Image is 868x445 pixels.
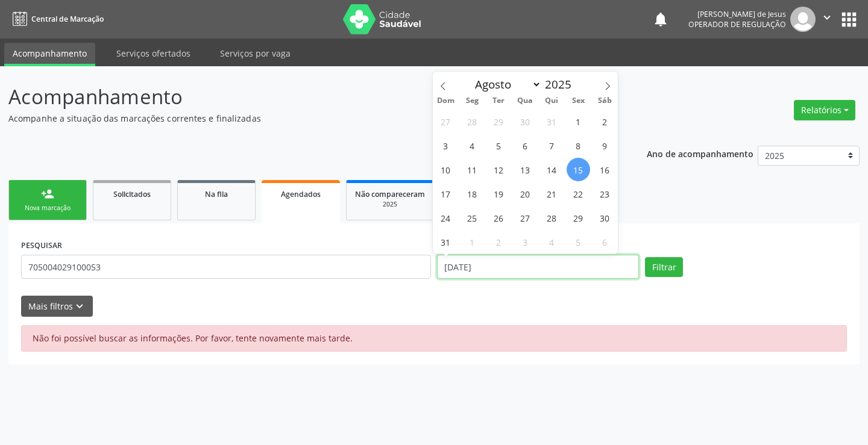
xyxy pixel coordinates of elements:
span: Agosto 2, 2025 [593,110,617,133]
a: Serviços por vaga [212,43,299,64]
a: Serviços ofertados [108,43,199,64]
span: Agosto 26, 2025 [487,206,511,229]
span: Setembro 5, 2025 [567,230,590,254]
span: Agosto 19, 2025 [487,182,511,205]
span: Operador de regulação [688,19,786,30]
input: Selecione um intervalo [437,255,639,279]
span: Agosto 12, 2025 [487,158,511,181]
div: [PERSON_NAME] de Jesus [688,9,786,19]
span: Julho 27, 2025 [434,110,458,133]
span: Agosto 25, 2025 [461,206,484,229]
span: Agosto 28, 2025 [540,206,564,229]
span: Qua [512,97,538,105]
span: Seg [459,97,485,105]
span: Agosto 21, 2025 [540,182,564,205]
span: Setembro 2, 2025 [487,230,511,254]
p: Acompanhe a situação das marcações correntes e finalizadas [8,112,604,125]
button: notifications [652,11,669,28]
button: Relatórios [794,100,855,120]
img: img [790,7,816,32]
span: Agosto 20, 2025 [514,182,537,205]
button:  [816,7,838,32]
span: Dom [433,97,459,105]
span: Sáb [591,97,618,105]
span: Agosto 4, 2025 [461,134,484,157]
span: Agosto 27, 2025 [514,206,537,229]
span: Não compareceram [355,189,425,199]
span: Agosto 29, 2025 [567,206,590,229]
p: Acompanhamento [8,82,604,112]
button: apps [838,9,860,30]
span: Central de Marcação [31,14,104,24]
span: Julho 30, 2025 [514,110,537,133]
span: Setembro 6, 2025 [593,230,617,254]
span: Agosto 23, 2025 [593,182,617,205]
span: Julho 29, 2025 [487,110,511,133]
span: Agosto 6, 2025 [514,134,537,157]
span: Julho 28, 2025 [461,110,484,133]
span: Setembro 4, 2025 [540,230,564,254]
i: keyboard_arrow_down [73,300,86,313]
span: Agosto 31, 2025 [434,230,458,254]
span: Agosto 11, 2025 [461,158,484,181]
span: Na fila [205,189,228,199]
span: Agosto 18, 2025 [461,182,484,205]
span: Setembro 3, 2025 [514,230,537,254]
span: Agosto 5, 2025 [487,134,511,157]
p: Ano de acompanhamento [647,146,753,161]
div: 2025 [355,200,425,209]
span: Agosto 9, 2025 [593,134,617,157]
span: Agosto 7, 2025 [540,134,564,157]
span: Agosto 14, 2025 [540,158,564,181]
span: Agosto 13, 2025 [514,158,537,181]
button: Filtrar [645,257,683,278]
span: Solicitados [113,189,151,199]
span: Agosto 10, 2025 [434,158,458,181]
span: Agosto 1, 2025 [567,110,590,133]
button: Mais filtroskeyboard_arrow_down [21,296,93,317]
span: Setembro 1, 2025 [461,230,484,254]
span: Ter [485,97,512,105]
label: PESQUISAR [21,236,62,255]
span: Agosto 17, 2025 [434,182,458,205]
select: Month [470,76,542,93]
span: Agosto 3, 2025 [434,134,458,157]
span: Agosto 24, 2025 [434,206,458,229]
span: Julho 31, 2025 [540,110,564,133]
input: Year [541,76,581,92]
a: Central de Marcação [8,9,104,29]
span: Qui [538,97,565,105]
i:  [820,11,834,24]
span: Agendados [281,189,321,199]
span: Sex [565,97,591,105]
span: Agosto 16, 2025 [593,158,617,181]
span: Agosto 8, 2025 [567,134,590,157]
div: person_add [41,187,54,201]
span: Agosto 30, 2025 [593,206,617,229]
input: Nome, CNS [21,255,431,279]
a: Acompanhamento [4,43,95,66]
div: Não foi possível buscar as informações. Por favor, tente novamente mais tarde. [21,325,847,352]
span: Agosto 22, 2025 [567,182,590,205]
div: Nova marcação [17,204,78,213]
span: Agosto 15, 2025 [567,158,590,181]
